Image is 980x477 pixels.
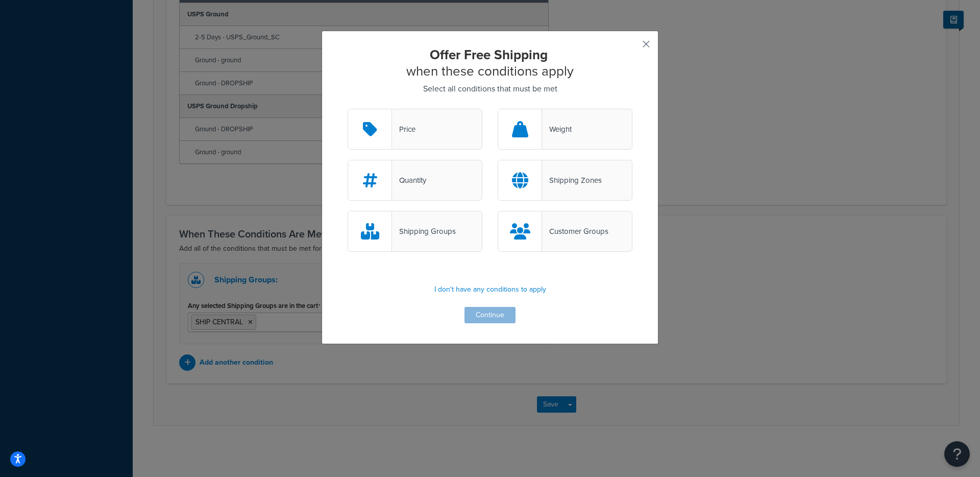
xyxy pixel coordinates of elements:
div: Price [392,122,415,136]
p: I don't have any conditions to apply [348,282,632,297]
div: Shipping Groups [392,224,456,238]
h2: when these conditions apply [348,46,632,79]
div: Shipping Zones [542,173,602,187]
div: Customer Groups [542,224,608,238]
div: Quantity [392,173,426,187]
p: Select all conditions that must be met [348,82,632,96]
div: Weight [542,122,572,136]
strong: Offer Free Shipping [430,45,548,64]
